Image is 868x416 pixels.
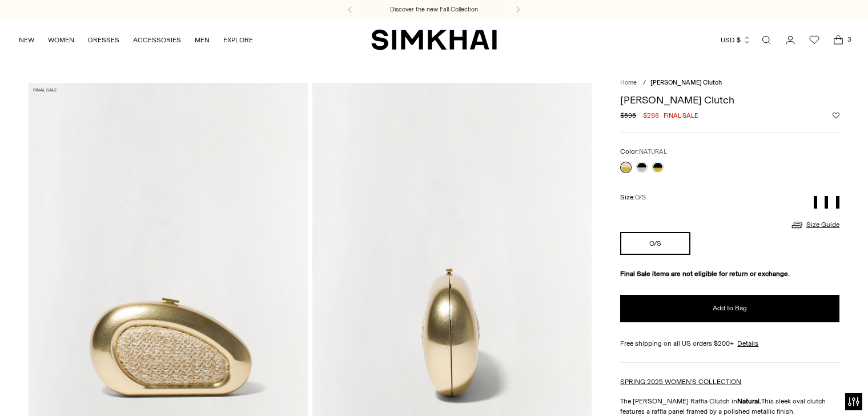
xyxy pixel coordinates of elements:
[133,27,181,53] a: ACCESSORIES
[620,78,839,88] nav: breadcrumbs
[88,27,119,53] a: DRESSES
[643,110,659,121] span: $298
[620,192,646,203] label: Size:
[620,295,839,322] button: Add to Bag
[737,397,761,405] strong: Natural.
[620,79,637,86] a: Home
[650,79,722,86] span: [PERSON_NAME] Clutch
[620,146,667,157] label: Color:
[803,29,826,51] a: Wishlist
[713,303,747,313] span: Add to Bag
[721,27,751,53] button: USD $
[635,194,646,201] span: O/S
[195,27,210,53] a: MEN
[833,112,839,119] button: Add to Wishlist
[643,78,646,88] div: /
[790,218,839,232] a: Size Guide
[19,27,34,53] a: NEW
[639,148,667,155] span: NATURAL
[844,34,854,45] span: 3
[390,5,478,14] a: Discover the new Fall Collection
[48,27,74,53] a: WOMEN
[620,338,839,349] div: Free shipping on all US orders $200+
[620,270,790,278] strong: Final Sale items are not eligible for return or exchange.
[620,95,839,105] h1: [PERSON_NAME] Clutch
[620,378,741,386] a: SPRING 2025 WOMEN'S COLLECTION
[737,338,758,349] a: Details
[371,29,497,51] a: SIMKHAI
[827,29,850,51] a: Open cart modal
[620,110,636,121] s: $595
[755,29,778,51] a: Open search modal
[223,27,253,53] a: EXPLORE
[620,232,690,255] button: O/S
[779,29,802,51] a: Go to the account page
